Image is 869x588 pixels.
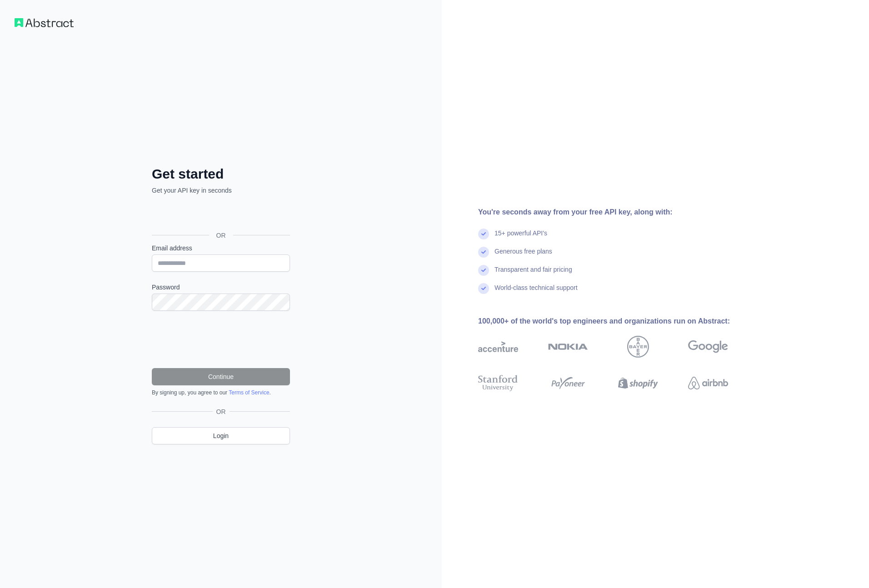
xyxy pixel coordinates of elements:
[494,265,572,283] div: Transparent and fair pricing
[688,336,728,358] img: google
[478,207,757,218] div: You're seconds away from your free API key, along with:
[152,368,290,385] button: Continue
[618,373,658,393] img: shopify
[152,389,290,396] div: By signing up, you agree to our .
[548,336,588,358] img: nokia
[494,229,547,247] div: 15+ powerful API's
[478,265,489,276] img: check mark
[478,316,757,327] div: 100,000+ of the world's top engineers and organizations run on Abstract:
[152,244,290,253] label: Email address
[494,283,578,301] div: World-class technical support
[688,373,728,393] img: airbnb
[478,336,518,358] img: accenture
[494,247,552,265] div: Generous free plans
[229,389,269,396] a: Terms of Service
[478,229,489,239] img: check mark
[478,247,489,258] img: check mark
[478,283,489,294] img: check mark
[548,373,588,393] img: payoneer
[213,407,230,416] span: OR
[152,283,290,292] label: Password
[147,205,293,225] iframe: “使用 Google 账号登录”按钮
[15,18,74,27] img: Workflow
[478,373,518,393] img: stanford university
[209,231,233,240] span: OR
[627,336,649,358] img: bayer
[152,166,290,182] h2: Get started
[152,186,290,195] p: Get your API key in seconds
[152,322,290,357] iframe: reCAPTCHA
[152,427,290,444] a: Login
